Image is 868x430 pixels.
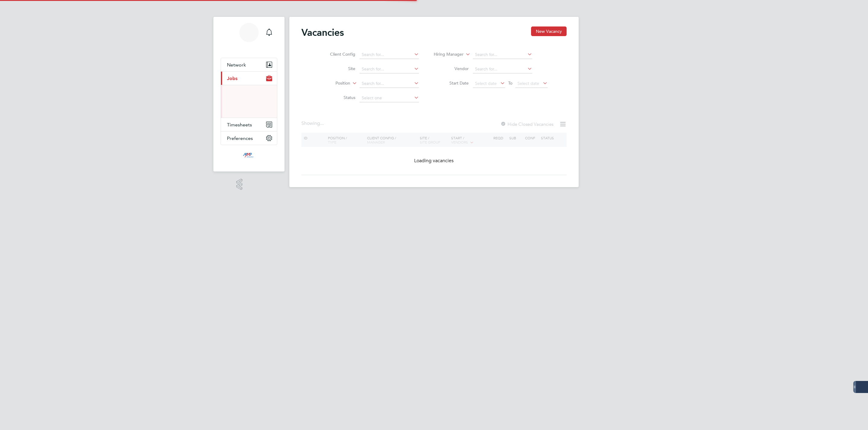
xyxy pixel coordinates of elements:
[301,26,344,39] h2: Vacancies
[321,95,355,100] label: Status
[227,99,250,104] a: Vacancies
[360,79,419,88] input: Search for...
[227,122,252,128] span: Timesheets
[245,184,262,189] span: Engage
[506,79,514,87] span: To
[213,17,285,172] nav: Main navigation
[221,45,277,52] span: George Stacey
[531,26,567,36] button: New Vacancy
[236,179,262,190] a: Powered byEngage
[221,151,277,161] a: Go to home page
[301,120,325,127] div: Showing
[227,135,253,141] span: Preferences
[221,58,277,71] button: Network
[360,65,419,73] input: Search for...
[227,62,246,68] span: Network
[473,65,532,73] input: Search for...
[321,66,355,71] label: Site
[321,51,355,57] label: Client Config
[244,29,254,36] span: GS
[221,23,277,52] a: GS[PERSON_NAME]
[316,80,350,86] label: Position
[500,121,553,127] label: Hide Closed Vacancies
[360,94,419,102] input: Select one
[517,81,539,86] span: Select date
[320,120,324,126] span: ...
[245,179,262,184] span: Powered by
[227,76,237,81] span: Jobs
[227,90,247,95] a: Positions
[221,118,277,131] button: Timesheets
[227,107,252,112] a: Placements
[473,51,532,59] input: Search for...
[360,51,419,59] input: Search for...
[475,81,497,86] span: Select date
[429,51,464,57] label: Hiring Manager
[221,72,277,85] button: Jobs
[221,85,277,118] div: Jobs
[221,131,277,145] button: Preferences
[434,80,469,86] label: Start Date
[434,66,469,71] label: Vendor
[241,151,258,161] img: mmpconsultancy-logo-retina.png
